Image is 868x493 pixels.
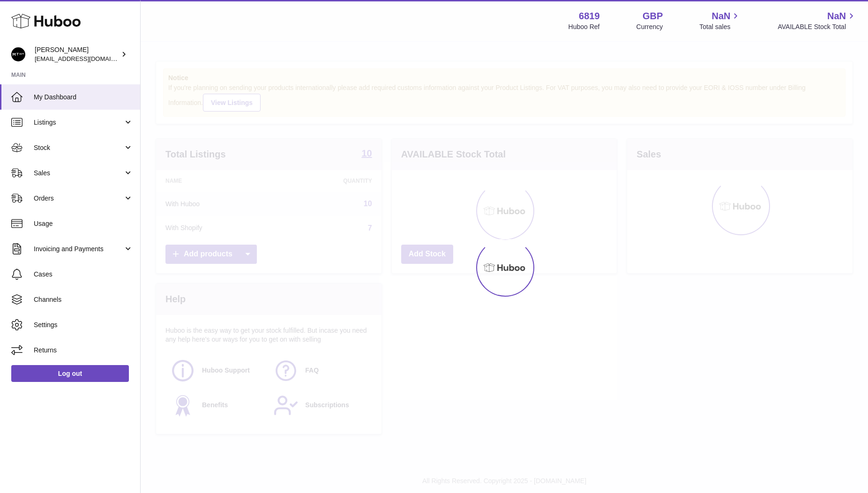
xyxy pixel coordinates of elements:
[34,270,133,279] span: Cases
[34,143,123,152] span: Stock
[699,22,741,31] span: Total sales
[643,10,663,22] strong: GBP
[11,47,25,61] img: amar@mthk.com
[699,10,741,31] a: NaN Total sales
[34,321,133,329] span: Settings
[34,93,133,102] span: My Dashboard
[34,118,123,127] span: Listings
[34,245,123,254] span: Invoicing and Payments
[34,169,123,178] span: Sales
[579,10,600,22] strong: 6819
[778,22,857,31] span: AVAILABLE Stock Total
[34,295,133,304] span: Channels
[35,55,138,62] span: [EMAIL_ADDRESS][DOMAIN_NAME]
[711,10,730,22] span: NaN
[34,346,133,355] span: Returns
[636,22,663,31] div: Currency
[778,10,857,31] a: NaN AVAILABLE Stock Total
[34,219,133,228] span: Usage
[34,194,123,203] span: Orders
[569,22,600,31] div: Huboo Ref
[35,45,119,63] div: [PERSON_NAME]
[827,10,846,22] span: NaN
[11,365,129,382] a: Log out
